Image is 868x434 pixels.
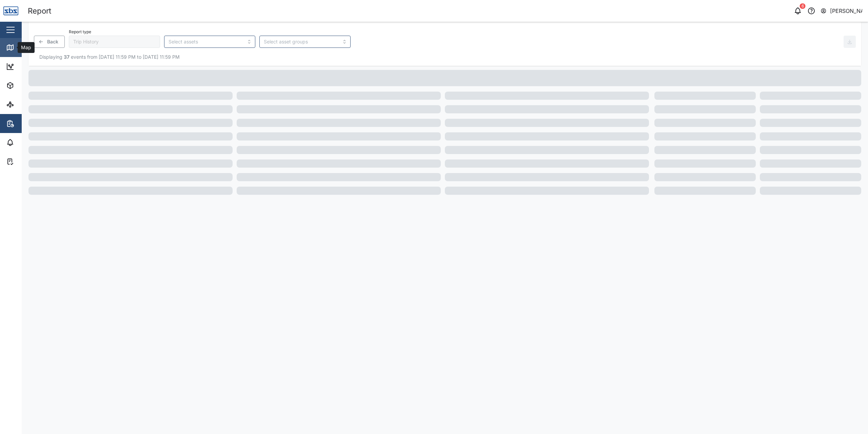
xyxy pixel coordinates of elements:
[18,63,48,70] div: Dashboard
[18,44,33,51] div: Map
[18,82,39,89] div: Assets
[820,6,863,16] button: [PERSON_NAME]
[64,54,70,60] strong: 37
[34,53,856,61] div: Displaying events from [DATE] 11:59 PM to [DATE] 11:59 PM
[18,120,41,127] div: Reports
[830,7,863,15] div: [PERSON_NAME]
[18,158,36,165] div: Tasks
[69,30,91,34] label: Report type
[18,139,39,146] div: Alarms
[3,3,18,18] img: Main Logo
[47,36,58,48] span: Back
[18,101,34,108] div: Sites
[800,3,806,9] div: 6
[28,5,51,17] div: Report
[169,39,243,44] input: Select assets
[264,39,338,44] input: Select asset groups
[34,36,65,48] button: Back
